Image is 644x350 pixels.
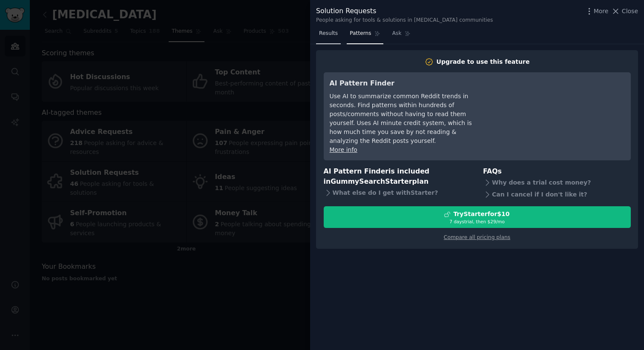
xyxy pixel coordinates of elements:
div: Try Starter for $10 [453,210,509,219]
span: Patterns [350,30,371,37]
h3: AI Pattern Finder is included in plan [324,166,471,187]
span: GummySearch Starter [331,177,412,185]
button: Close [611,7,638,16]
div: 7 days trial, then $ 29 /mo [324,219,630,225]
div: Why does a trial cost money? [483,176,631,188]
div: Can I cancel if I don't like it? [483,188,631,200]
a: Results [316,27,341,44]
span: More [594,7,609,16]
iframe: YouTube video player [497,78,625,142]
button: TryStarterfor$107 daystrial, then $29/mo [324,206,631,228]
div: Solution Requests [316,6,493,17]
div: What else do I get with Starter ? [324,187,471,199]
button: More [585,7,609,16]
div: People asking for tools & solutions in [MEDICAL_DATA] communities [316,17,493,24]
div: Upgrade to use this feature [437,57,530,66]
h3: AI Pattern Finder [330,78,485,89]
a: Patterns [347,27,383,44]
span: Results [319,30,338,37]
span: Ask [392,30,402,37]
div: Use AI to summarize common Reddit trends in seconds. Find patterns within hundreds of posts/comme... [330,92,485,145]
span: Close [622,7,638,16]
a: Compare all pricing plans [444,234,510,240]
a: More info [330,146,357,153]
a: Ask [389,27,414,44]
h3: FAQs [483,166,631,177]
